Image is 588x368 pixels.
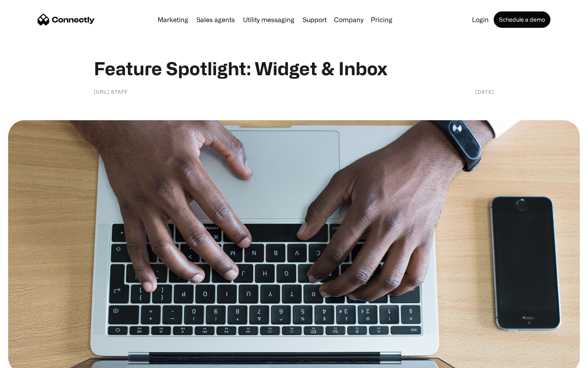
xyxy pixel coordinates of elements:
a: Marketing [154,16,192,23]
a: Login [469,16,492,23]
a: Utility messaging [240,16,298,23]
a: Schedule a demo [494,11,550,28]
div: Company [334,14,363,25]
div: [URL] staff [94,88,128,96]
a: Sales agents [193,16,238,23]
div: [DATE] [475,88,494,96]
a: Pricing [367,16,396,23]
ul: Language list [16,354,49,365]
a: Support [299,16,330,23]
h1: Feature Spotlight: Widget & Inbox [94,57,494,79]
aside: Language selected: English [8,354,49,365]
